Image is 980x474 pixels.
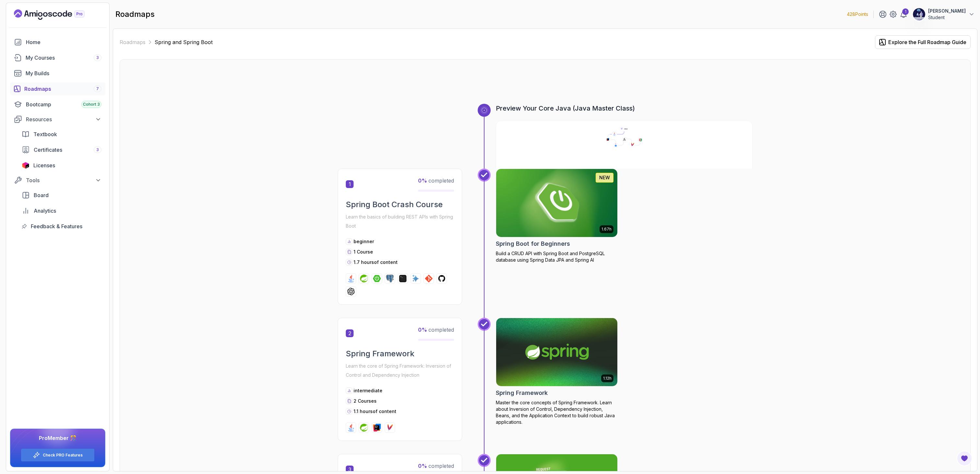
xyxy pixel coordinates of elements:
span: 3 [96,147,99,152]
div: My Builds [26,69,101,77]
div: My Courses [26,54,101,62]
h2: Spring Boot for Beginners [496,239,570,248]
span: completed [418,463,454,469]
img: jetbrains icon [22,162,29,169]
div: Explore the Full Roadmap Guide [888,38,966,46]
a: bootcamp [10,98,105,111]
button: Explore the Full Roadmap Guide [875,35,971,49]
img: ai logo [412,275,420,282]
p: 1.12h [603,376,612,381]
span: 1 Course [354,249,373,255]
span: 3 [96,55,99,60]
div: Home [26,38,101,46]
span: 0 % [418,326,427,333]
h3: Preview Your Core Java (Java Master Class) [496,104,752,113]
div: Bootcamp [26,101,101,108]
h2: Spring Framework [496,388,548,397]
button: user profile image[PERSON_NAME]Student [913,8,975,21]
a: analytics [18,204,105,217]
img: java logo [347,424,355,432]
a: Spring Framework card1.12hSpring FrameworkMaster the core concepts of Spring Framework. Learn abo... [496,318,618,425]
span: 3 [346,466,354,473]
img: Spring Framework card [496,318,617,386]
h2: Spring Framework [346,349,454,359]
img: java logo [347,275,355,282]
a: licenses [18,159,105,172]
img: Spring Boot for Beginners card [496,169,617,237]
p: Master the core concepts of Spring Framework. Learn about Inversion of Control, Dependency Inject... [496,399,618,425]
img: chatgpt logo [347,288,355,295]
button: Tools [10,174,105,186]
p: Learn the basics of building REST APIs with Spring Boot [346,212,454,231]
button: Resources [10,113,105,125]
p: Spring and Spring Boot [155,38,213,46]
img: intellij logo [373,424,381,432]
a: feedback [18,220,105,233]
span: 2 [346,329,354,337]
p: 1.67h [601,227,612,232]
a: roadmaps [10,82,105,95]
img: git logo [425,275,433,282]
a: board [18,189,105,202]
p: NEW [599,174,610,181]
button: Open Feedback Button [957,451,972,466]
span: Feedback & Features [31,222,82,230]
span: Certificates [34,146,62,154]
p: beginner [354,238,374,245]
p: 428 Points [847,11,868,18]
span: 1 [346,180,354,188]
a: Landing page [14,9,99,20]
img: maven logo [386,424,394,432]
p: 1.1 hours of content [354,408,396,415]
a: builds [10,67,105,80]
span: Board [34,191,49,199]
span: 2 Courses [354,398,377,404]
span: Licenses [33,161,55,169]
a: Spring Boot for Beginners card1.67hNEWSpring Boot for BeginnersBuild a CRUD API with Spring Boot ... [496,169,618,263]
span: Textbook [33,130,57,138]
a: courses [10,51,105,64]
p: intermediate [354,387,382,394]
h2: Spring Boot Crash Course [346,199,454,210]
img: spring-boot logo [373,275,381,282]
span: completed [418,326,454,333]
span: Analytics [34,207,56,215]
a: Check PRO Features [43,453,83,458]
div: Tools [26,176,101,184]
h2: roadmaps [115,9,155,19]
p: [PERSON_NAME] [928,8,966,14]
img: postgres logo [386,275,394,282]
img: user profile image [913,8,925,20]
span: 0 % [418,463,427,469]
a: home [10,36,105,49]
a: 1 [900,10,907,18]
a: textbook [18,128,105,141]
span: completed [418,177,454,184]
p: Student [928,14,966,21]
span: 7 [96,86,99,91]
a: Roadmaps [120,38,146,46]
img: spring logo [360,275,368,282]
img: spring logo [360,424,368,432]
span: 0 % [418,177,427,184]
p: 1.7 hours of content [354,259,398,266]
a: certificates [18,143,105,156]
div: Resources [26,115,101,123]
img: github logo [438,275,446,282]
img: terminal logo [399,275,407,282]
p: Build a CRUD API with Spring Boot and PostgreSQL database using Spring Data JPA and Spring AI [496,250,618,263]
span: Cohort 3 [83,102,100,107]
button: Check PRO Features [21,448,95,462]
div: 1 [902,8,909,15]
p: Learn the core of Spring Framework: Inversion of Control and Dependency Injection [346,361,454,380]
div: Roadmaps [24,85,101,93]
